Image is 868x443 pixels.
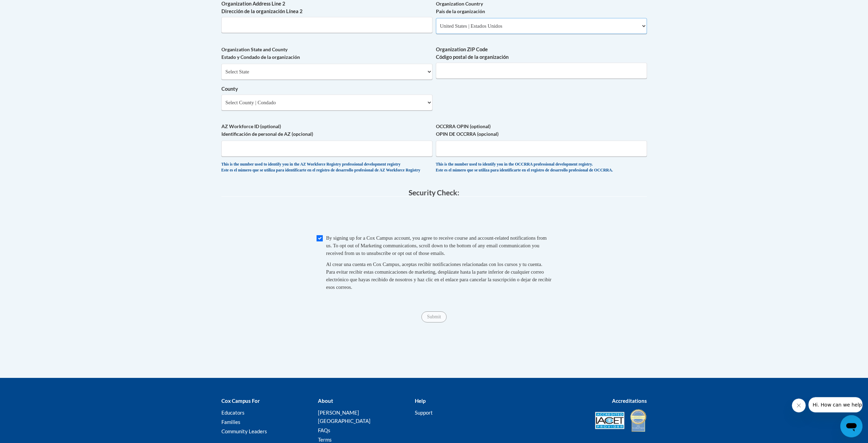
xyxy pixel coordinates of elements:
[421,311,446,322] input: Submit
[436,162,647,173] div: This is the number used to identify you in the OCCRRA professional development registry. Este es ...
[318,398,333,404] b: About
[221,428,267,434] a: Community Leaders
[318,427,330,433] a: FAQs
[612,398,647,404] b: Accreditations
[415,409,433,416] a: Support
[436,46,647,61] label: Organization ZIP Code Código postal de la organización
[318,436,332,443] a: Terms
[595,412,624,429] img: Accredited IACET® Provider
[221,46,432,61] label: Organization State and County Estado y Condado de la organización
[4,5,56,10] span: Hi. How can we help?
[436,63,647,79] input: Metadata input
[326,235,547,256] span: By signing up for a Cox Campus account, you agree to receive course and account-related notificat...
[221,123,432,138] label: AZ Workforce ID (optional) Identificación de personal de AZ (opcional)
[221,85,432,93] label: County
[221,398,260,404] b: Cox Campus For
[415,398,426,404] b: Help
[630,408,647,433] img: IDA® Accredited
[409,188,459,197] span: Security Check:
[326,262,551,290] span: Al crear una cuenta en Cox Campus, aceptas recibir notificaciones relacionadas con los cursos y t...
[436,123,647,138] label: OCCRRA OPIN (optional) OPIN DE OCCRRA (opcional)
[792,399,806,413] iframe: Close message
[221,409,245,416] a: Educators
[808,397,862,413] iframe: Message from company
[221,162,432,173] div: This is the number used to identify you in the AZ Workforce Registry professional development reg...
[221,17,432,33] input: Metadata input
[840,415,862,437] iframe: Button to launch messaging window
[221,419,240,425] a: Families
[318,409,371,424] a: [PERSON_NAME][GEOGRAPHIC_DATA]
[382,204,487,231] iframe: reCAPTCHA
